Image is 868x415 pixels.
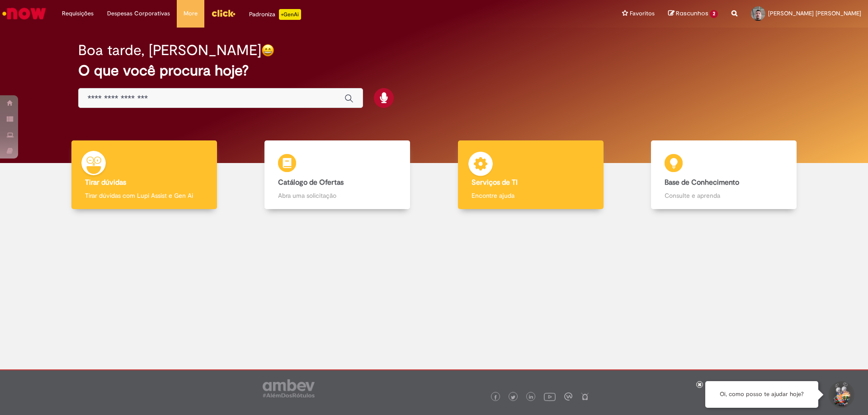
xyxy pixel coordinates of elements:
p: Tirar dúvidas com Lupi Assist e Gen Ai [85,191,203,200]
img: logo_footer_twitter.png [511,395,515,400]
p: Encontre ajuda [472,191,590,200]
img: logo_footer_ambev_rotulo_gray.png [263,379,315,397]
span: More [184,9,198,18]
div: Oi, como posso te ajudar hoje? [705,381,818,408]
a: Rascunhos [668,9,718,18]
span: [PERSON_NAME] [PERSON_NAME] [768,9,861,17]
img: happy-face.png [261,44,274,57]
span: Despesas Corporativas [107,9,170,18]
div: Padroniza [249,9,301,20]
span: Requisições [62,9,94,18]
img: click_logo_yellow_360x200.png [211,6,236,20]
img: ServiceNow [1,5,47,23]
p: +GenAi [279,9,301,20]
b: Tirar dúvidas [85,178,126,187]
span: 2 [710,10,718,18]
span: Rascunhos [676,9,708,18]
span: Favoritos [630,9,655,18]
p: Abra uma solicitação [278,191,396,200]
img: logo_footer_linkedin.png [529,395,533,400]
a: Catálogo de Ofertas Abra uma solicitação [241,140,434,210]
img: logo_footer_facebook.png [493,395,498,400]
b: Serviços de TI [472,178,518,187]
img: logo_footer_youtube.png [544,391,556,402]
h2: O que você procura hoje? [78,63,790,79]
a: Serviços de TI Encontre ajuda [434,140,627,210]
b: Base de Conhecimento [665,178,739,187]
img: logo_footer_naosei.png [581,392,589,401]
img: logo_footer_workplace.png [564,392,572,401]
p: Consulte e aprenda [665,191,783,200]
h2: Boa tarde, [PERSON_NAME] [78,42,261,58]
a: Tirar dúvidas Tirar dúvidas com Lupi Assist e Gen Ai [47,140,241,210]
a: Base de Conhecimento Consulte e aprenda [627,140,821,210]
button: Iniciar Conversa de Suporte [827,381,854,408]
b: Catálogo de Ofertas [278,178,344,187]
